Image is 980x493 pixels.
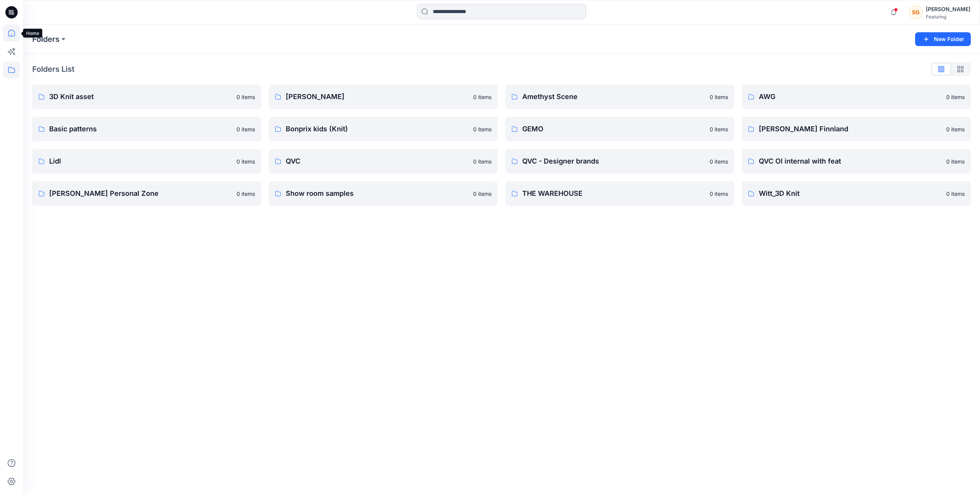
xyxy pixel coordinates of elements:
p: QVC [286,156,468,167]
p: 0 items [946,93,965,101]
p: [PERSON_NAME] Personal Zone [49,188,232,199]
a: Folders [32,34,60,45]
a: THE WAREHOUSE0 items [505,181,734,206]
a: Amethyst Scene0 items [505,84,734,109]
a: [PERSON_NAME] Finnland0 items [742,117,971,141]
p: GEMO [522,124,705,134]
p: 0 items [710,190,728,198]
p: Basic patterns [49,124,232,134]
p: AWG [759,91,942,102]
p: 3D Knit asset [49,91,232,102]
a: QVC OI internal with feat0 items [742,149,971,174]
p: 0 items [473,157,492,165]
p: Bonprix kids (Knit) [286,124,468,134]
p: 0 items [237,93,255,101]
p: [PERSON_NAME] Finnland [759,124,942,134]
button: New Folder [915,32,971,46]
a: 3D Knit asset0 items [32,84,261,109]
p: 0 items [473,190,492,198]
p: [PERSON_NAME] [286,91,468,102]
div: SG [909,5,923,19]
div: [PERSON_NAME] [926,5,970,14]
p: 0 items [237,157,255,165]
p: 0 items [946,125,965,133]
p: 0 items [237,190,255,198]
a: Witt_3D Knit0 items [742,181,971,206]
p: 0 items [946,190,965,198]
p: 0 items [710,125,728,133]
a: [PERSON_NAME]0 items [269,84,498,109]
div: Featuring [926,14,970,20]
a: QVC0 items [269,149,498,174]
a: AWG0 items [742,84,971,109]
p: QVC OI internal with feat [759,156,942,167]
p: Show room samples [286,188,468,199]
p: QVC - Designer brands [522,156,705,167]
a: Show room samples0 items [269,181,498,206]
p: THE WAREHOUSE [522,188,705,199]
p: Amethyst Scene [522,91,705,102]
p: Folders List [32,63,74,75]
p: 0 items [710,157,728,165]
a: [PERSON_NAME] Personal Zone0 items [32,181,261,206]
p: 0 items [946,157,965,165]
a: Basic patterns0 items [32,117,261,141]
p: Lidl [49,156,232,167]
a: GEMO0 items [505,117,734,141]
p: 0 items [237,125,255,133]
a: QVC - Designer brands0 items [505,149,734,174]
a: Bonprix kids (Knit)0 items [269,117,498,141]
p: Witt_3D Knit [759,188,942,199]
a: Lidl0 items [32,149,261,174]
p: 0 items [473,93,492,101]
p: 0 items [473,125,492,133]
p: 0 items [710,93,728,101]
